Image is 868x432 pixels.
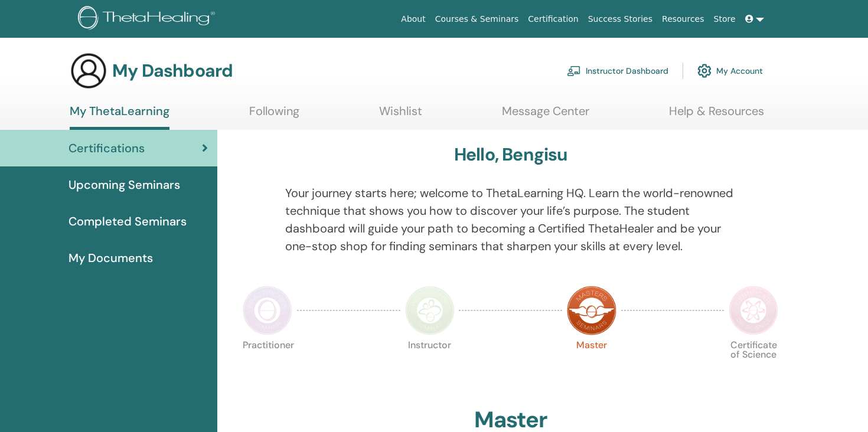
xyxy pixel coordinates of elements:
[68,249,153,267] span: My Documents
[243,341,292,390] p: Practitioner
[697,61,712,81] img: cog.svg
[657,8,709,30] a: Resources
[379,104,422,127] a: Wishlist
[285,184,736,255] p: Your journey starts here; welcome to ThetaLearning HQ. Learn the world-renowned technique that sh...
[70,52,107,90] img: generic-user-icon.jpg
[454,144,567,165] h3: Hello, Bengisu
[78,6,219,32] img: logo.png
[523,8,583,30] a: Certification
[68,176,180,194] span: Upcoming Seminars
[112,60,233,81] h3: My Dashboard
[583,8,657,30] a: Success Stories
[697,58,763,84] a: My Account
[567,341,616,390] p: Master
[430,8,524,30] a: Courses & Seminars
[249,104,299,127] a: Following
[243,286,292,335] img: Practitioner
[567,286,616,335] img: Master
[405,286,455,335] img: Instructor
[709,8,740,30] a: Store
[567,66,581,76] img: chalkboard-teacher.svg
[396,8,430,30] a: About
[68,139,145,157] span: Certifications
[567,58,668,84] a: Instructor Dashboard
[669,104,764,127] a: Help & Resources
[405,341,455,390] p: Instructor
[729,341,778,390] p: Certificate of Science
[68,212,187,230] span: Completed Seminars
[502,104,589,127] a: Message Center
[70,104,169,130] a: My ThetaLearning
[729,286,778,335] img: Certificate of Science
